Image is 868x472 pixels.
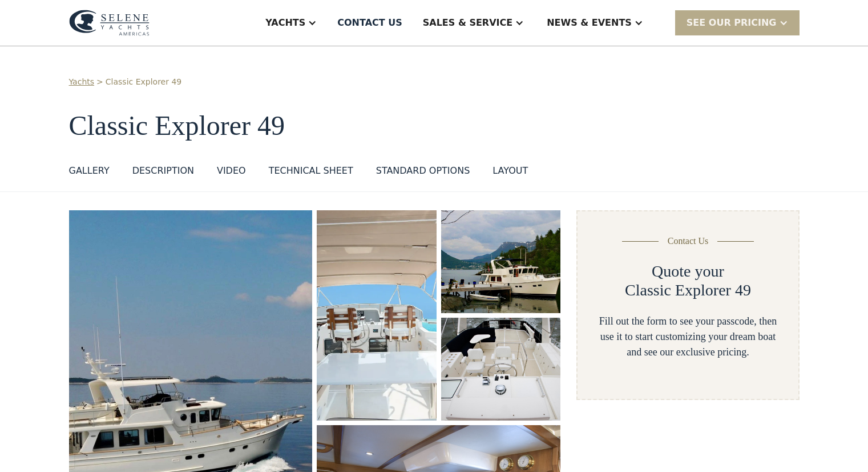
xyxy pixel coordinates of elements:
h2: Classic Explorer 49 [625,281,751,300]
a: DESCRIPTION [132,164,194,182]
div: Sales & Service [423,16,512,30]
div: layout [492,164,528,178]
img: 50 foot motor yacht [441,210,561,313]
a: layout [492,164,528,182]
img: 50 foot motor yacht [441,318,561,421]
div: DESCRIPTION [132,164,194,178]
a: GALLERY [69,164,110,182]
a: Classic Explorer 49 [106,76,181,88]
div: SEE Our Pricing [687,16,777,30]
img: logo [69,10,150,36]
a: VIDEO [217,164,246,182]
div: Contact Us [668,234,709,248]
div: Fill out the form to see your passcode, then use it to start customizing your dream boat and see ... [596,314,780,360]
h2: Quote your [652,262,724,281]
a: standard options [376,164,470,182]
div: standard options [376,164,470,178]
a: Technical sheet [269,164,353,182]
div: Technical sheet [269,164,353,178]
div: Contact US [337,16,402,30]
div: News & EVENTS [547,16,632,30]
div: VIDEO [217,164,246,178]
div: Yachts [265,16,305,30]
a: Yachts [69,76,95,88]
div: > [96,76,103,88]
h1: Classic Explorer 49 [69,111,800,141]
div: GALLERY [69,164,110,178]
